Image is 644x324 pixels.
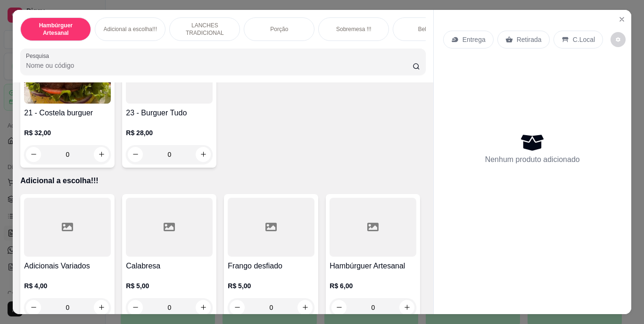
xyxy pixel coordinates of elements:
p: Entrega [462,35,486,44]
button: decrease-product-quantity [331,300,347,315]
p: C.Local [573,35,595,44]
h4: Calabresa [126,260,213,272]
h4: 23 - Burguer Tudo [126,107,213,119]
p: R$ 5,00 [126,281,213,291]
h4: Frango desfiado [228,260,314,272]
button: Close [614,12,629,27]
p: LANCHES TRADICIONAL [177,22,232,37]
p: Porção [270,25,288,33]
button: increase-product-quantity [94,147,109,162]
p: Adicional a escolha!!! [104,25,157,33]
p: Sobremesa !!! [336,25,372,33]
label: Pesquisa [26,52,52,60]
h4: 21 - Costela burguer [24,107,111,119]
p: Bebidas [418,25,438,33]
p: R$ 5,00 [228,281,314,291]
h4: Adicionais Variados [24,260,111,272]
p: R$ 28,00 [126,128,213,138]
p: Adicional a escolha!!! [20,175,425,186]
button: decrease-product-quantity [611,32,626,47]
button: increase-product-quantity [196,147,211,162]
button: increase-product-quantity [297,300,313,315]
p: Nenhum produto adicionado [485,154,580,165]
button: decrease-product-quantity [128,147,143,162]
p: R$ 6,00 [330,281,416,291]
p: Retirada [517,35,542,44]
button: decrease-product-quantity [128,300,143,315]
button: increase-product-quantity [196,300,211,315]
p: R$ 4,00 [24,281,111,291]
h4: Hambúrguer Artesanal [330,260,416,272]
button: increase-product-quantity [399,300,414,315]
input: Pesquisa [26,61,413,70]
p: R$ 32,00 [24,128,111,138]
button: decrease-product-quantity [26,147,41,162]
p: Hambúrguer Artesanal [28,22,83,37]
button: decrease-product-quantity [230,300,245,315]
